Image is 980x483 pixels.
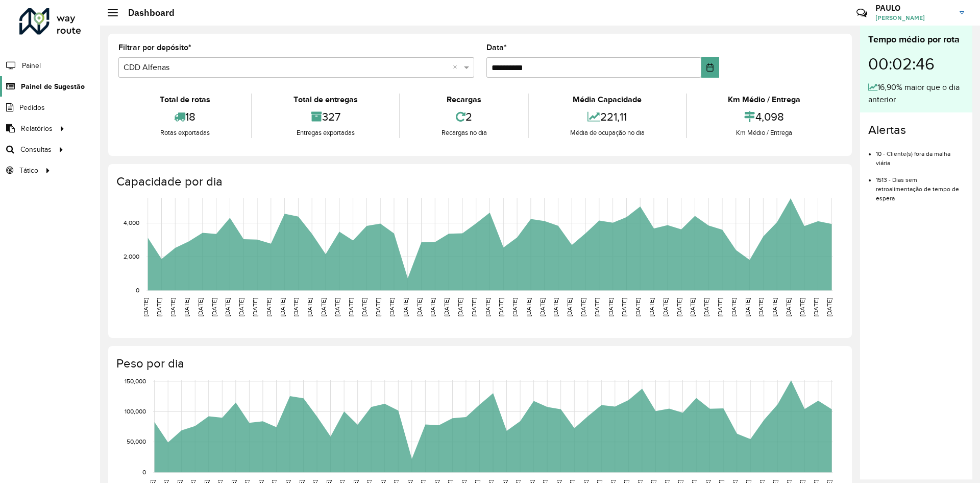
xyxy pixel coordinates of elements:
text: [DATE] [744,298,751,316]
h2: Dashboard [118,7,175,18]
text: [DATE] [580,298,586,316]
span: Clear all [453,61,461,74]
text: [DATE] [757,298,764,316]
div: Média de ocupação no dia [531,128,683,138]
text: [DATE] [525,298,532,316]
text: [DATE] [361,298,367,316]
div: Recargas [403,94,525,106]
div: Tempo médio por rota [868,33,964,47]
text: [DATE] [348,298,354,316]
text: [DATE] [662,298,669,316]
h4: Alertas [868,123,964,137]
text: [DATE] [676,298,682,316]
span: [PERSON_NAME] [875,13,952,22]
div: Total de entregas [255,94,396,106]
text: [DATE] [539,298,546,316]
text: [DATE] [306,298,313,316]
div: Média Capacidade [531,94,683,106]
text: [DATE] [607,298,614,316]
text: [DATE] [238,298,244,316]
div: Recargas no dia [403,128,525,138]
text: [DATE] [813,298,819,316]
text: 150,000 [125,378,146,384]
text: [DATE] [183,298,190,316]
text: [DATE] [634,298,641,316]
text: [DATE] [799,298,805,316]
div: Km Médio / Entrega [690,94,839,106]
text: [DATE] [388,298,395,316]
li: 1513 - Dias sem retroalimentação de tempo de espera [876,168,964,203]
text: [DATE] [320,298,327,316]
text: [DATE] [279,298,286,316]
text: 2,000 [124,253,139,260]
label: Data [486,41,507,54]
text: [DATE] [730,298,737,316]
div: Rotas exportadas [121,128,249,138]
span: Tático [19,165,38,176]
text: 100,000 [125,408,146,415]
text: [DATE] [621,298,627,316]
text: [DATE] [416,298,423,316]
text: [DATE] [771,298,778,316]
div: 327 [255,106,396,128]
button: Choose Date [701,57,719,78]
div: 16,90% maior que o dia anterior [868,81,964,106]
span: Relatórios [21,123,53,134]
div: 221,11 [531,106,683,128]
li: 10 - Cliente(s) fora da malha viária [876,142,964,168]
text: [DATE] [211,298,217,316]
text: 50,000 [127,439,146,445]
text: [DATE] [703,298,709,316]
text: [DATE] [552,298,559,316]
text: [DATE] [443,298,450,316]
text: 0 [142,469,146,475]
text: [DATE] [511,298,518,316]
text: [DATE] [334,298,340,316]
span: Consultas [20,144,52,155]
text: [DATE] [142,298,149,316]
text: [DATE] [785,298,792,316]
text: [DATE] [375,298,381,316]
text: [DATE] [197,298,204,316]
text: 0 [136,287,139,293]
div: Total de rotas [121,94,249,106]
h4: Capacidade por dia [116,174,842,189]
label: Filtrar por depósito [118,41,191,54]
div: Km Médio / Entrega [690,128,839,138]
text: [DATE] [484,298,491,316]
span: Painel [22,60,41,71]
span: Painel de Sugestão [21,81,85,92]
h4: Peso por dia [116,356,842,371]
div: 00:02:46 [868,47,964,81]
text: [DATE] [156,298,162,316]
span: Pedidos [19,102,45,113]
div: Entregas exportadas [255,128,396,138]
text: [DATE] [594,298,600,316]
div: 18 [121,106,249,128]
text: [DATE] [471,298,477,316]
a: Contato Rápido [851,2,873,24]
text: [DATE] [826,298,832,316]
div: 4,098 [690,106,839,128]
text: [DATE] [169,298,176,316]
text: [DATE] [224,298,231,316]
div: 2 [403,106,525,128]
h3: PAULO [875,3,952,13]
text: [DATE] [292,298,299,316]
text: [DATE] [648,298,655,316]
text: [DATE] [689,298,696,316]
text: [DATE] [265,298,272,316]
text: [DATE] [429,298,436,316]
text: [DATE] [402,298,409,316]
text: [DATE] [717,298,723,316]
text: [DATE] [566,298,573,316]
text: [DATE] [457,298,463,316]
text: [DATE] [252,298,258,316]
text: [DATE] [498,298,504,316]
text: 4,000 [124,220,139,226]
